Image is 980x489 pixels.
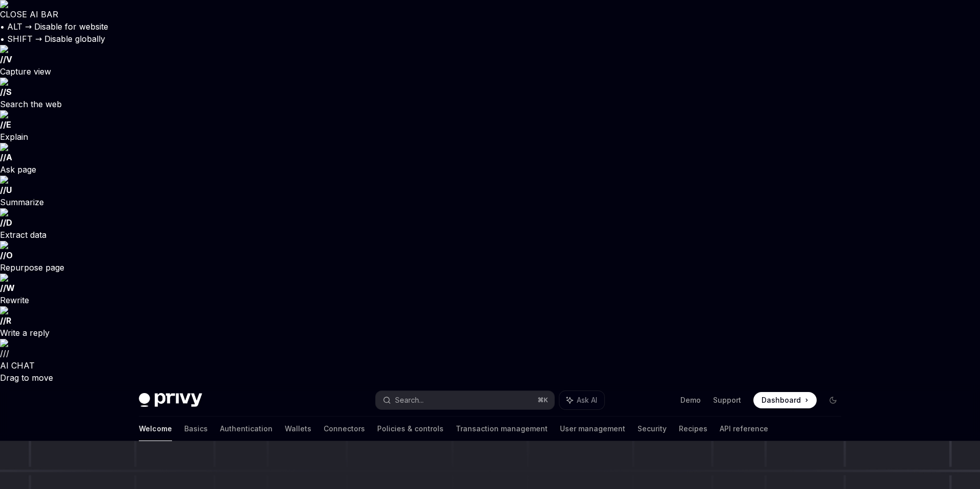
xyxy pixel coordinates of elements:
a: Basics [184,417,208,441]
a: Support [713,395,741,405]
a: Welcome [139,417,172,441]
a: Dashboard [753,392,817,408]
a: Demo [680,395,701,405]
a: Transaction management [456,417,548,441]
button: Ask AI [559,391,604,409]
a: Connectors [324,417,365,441]
span: ⌘ K [537,396,548,404]
a: Security [638,417,667,441]
a: Recipes [679,417,707,441]
a: API reference [720,417,768,441]
a: Wallets [285,417,311,441]
button: Toggle dark mode [825,392,841,408]
a: Authentication [220,417,273,441]
a: User management [560,417,625,441]
a: Policies & controls [377,417,444,441]
span: Dashboard [762,395,801,405]
div: Search... [395,394,424,406]
span: Ask AI [577,395,597,405]
button: Search...⌘K [376,391,554,409]
img: dark logo [139,393,202,407]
